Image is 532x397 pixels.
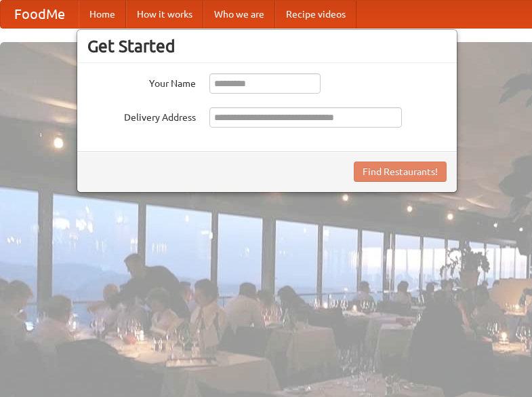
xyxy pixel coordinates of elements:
[354,162,447,182] button: Find Restaurants!
[87,36,447,56] h3: Get Started
[203,1,275,28] a: Who we are
[87,107,196,124] label: Delivery Address
[79,1,126,28] a: Home
[275,1,356,28] a: Recipe videos
[1,1,79,28] a: FoodMe
[87,73,196,90] label: Your Name
[126,1,203,28] a: How it works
